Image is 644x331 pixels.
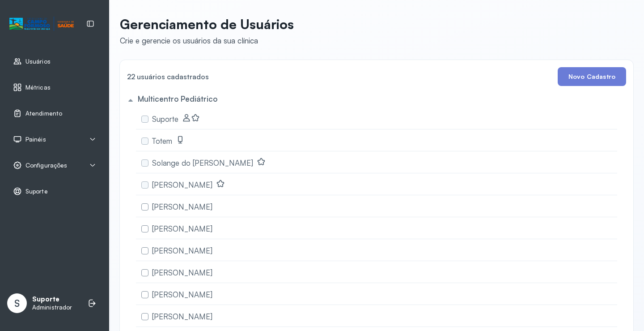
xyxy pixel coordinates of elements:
[13,109,96,118] a: Atendimento
[152,180,212,189] span: [PERSON_NAME]
[152,290,212,299] span: [PERSON_NAME]
[13,57,96,66] a: Usuários
[25,58,51,65] span: Usuários
[25,136,46,143] span: Painéis
[152,224,212,233] span: [PERSON_NAME]
[32,304,72,311] p: Administrador
[152,158,253,168] span: Solange do [PERSON_NAME]
[152,246,212,255] span: [PERSON_NAME]
[25,110,62,117] span: Atendimento
[152,312,212,321] span: [PERSON_NAME]
[25,84,51,91] span: Métricas
[120,36,294,45] div: Crie e gerencie os usuários da sua clínica
[13,83,96,92] a: Métricas
[152,268,212,277] span: [PERSON_NAME]
[152,136,172,146] span: Totem
[152,202,212,211] span: [PERSON_NAME]
[32,295,72,304] p: Suporte
[138,94,217,103] h5: Multicentro Pediátrico
[25,188,48,195] span: Suporte
[25,162,67,169] span: Configurações
[127,70,209,83] h4: 22 usuários cadastrados
[120,16,294,32] p: Gerenciamento de Usuários
[152,114,178,124] span: Suporte
[9,17,74,31] img: Logotipo do estabelecimento
[558,67,626,86] button: Novo Cadastro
